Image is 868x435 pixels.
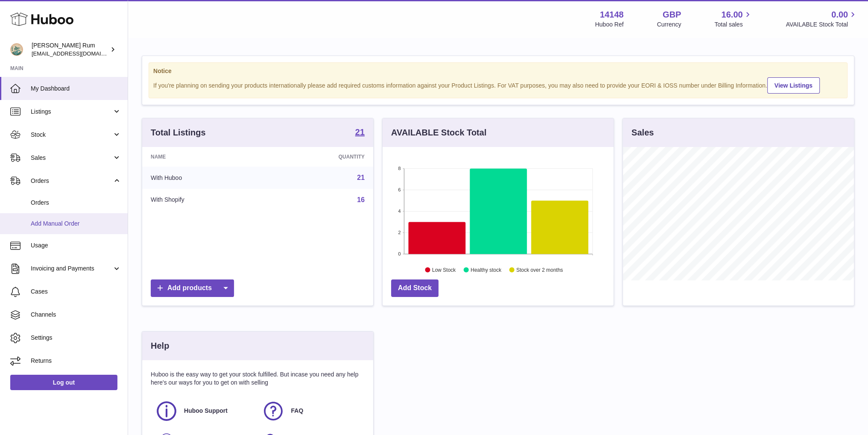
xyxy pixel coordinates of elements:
span: Channels [31,311,121,319]
a: 21 [357,174,365,181]
text: 0 [398,251,400,256]
span: Orders [31,199,121,207]
span: 0.00 [831,9,848,21]
span: Cases [31,288,121,296]
div: [PERSON_NAME] Rum [32,41,108,58]
img: mail@bartirum.wales [10,43,23,56]
h3: Total Listings [151,127,206,138]
a: Add Stock [391,279,438,297]
text: Low Stock [432,267,456,273]
span: 16.00 [721,9,742,21]
span: Add Manual Order [31,220,121,228]
div: If you're planning on sending your products internationally please add required customs informati... [153,76,843,94]
span: Total sales [714,21,752,29]
strong: Notice [153,67,843,75]
a: Huboo Support [155,400,253,423]
div: Currency [657,21,681,29]
text: 4 [398,209,400,214]
td: With Huboo [142,167,267,189]
a: Log out [10,375,117,390]
span: Invoicing and Payments [31,265,112,273]
a: 21 [355,128,365,138]
a: 16 [357,196,365,203]
span: Usage [31,241,121,250]
h3: Help [151,340,169,352]
text: 8 [398,166,400,171]
th: Name [142,147,267,167]
h3: Sales [631,127,654,138]
a: FAQ [262,400,360,423]
span: AVAILABLE Stock Total [786,21,858,29]
div: Huboo Ref [595,21,624,29]
span: [EMAIL_ADDRESS][DOMAIN_NAME] [32,50,126,57]
span: Sales [31,154,112,162]
p: Huboo is the easy way to get your stock fulfilled. But incase you need any help here's our ways f... [151,370,365,387]
span: Orders [31,177,112,185]
a: View Listings [767,77,820,94]
span: Settings [31,334,121,342]
text: Healthy stock [471,267,502,273]
strong: 14148 [600,9,624,21]
span: FAQ [291,407,303,415]
a: 0.00 AVAILABLE Stock Total [786,9,858,29]
strong: 21 [355,128,365,136]
span: Listings [31,108,112,116]
span: Returns [31,357,121,365]
span: Huboo Support [184,407,228,415]
td: With Shopify [142,189,267,211]
a: 16.00 Total sales [714,9,752,29]
h3: AVAILABLE Stock Total [391,127,486,138]
text: Stock over 2 months [516,267,563,273]
text: 6 [398,187,400,192]
a: Add products [151,279,234,297]
strong: GBP [663,9,681,21]
text: 2 [398,230,400,235]
span: My Dashboard [31,85,121,93]
span: Stock [31,131,112,139]
th: Quantity [267,147,373,167]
